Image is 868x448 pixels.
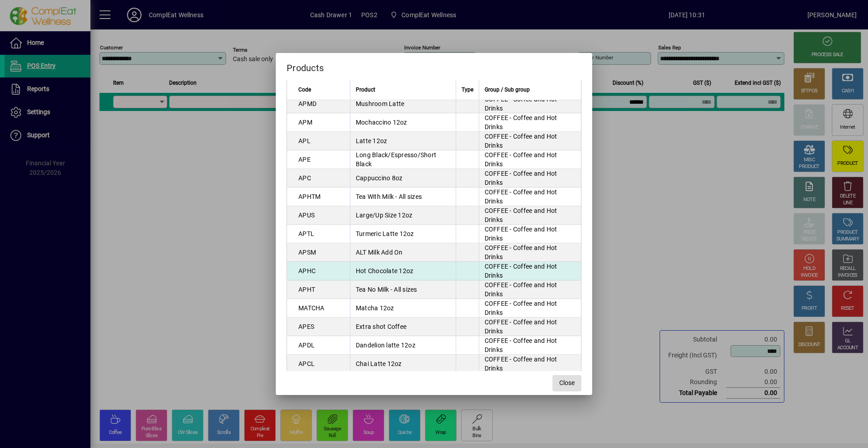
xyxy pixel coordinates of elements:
div: APTL [298,229,314,238]
div: APM [298,118,312,127]
div: APHTM [298,192,321,201]
span: Group / Sub group [485,85,530,95]
td: COFFEE - Coffee and Hot Drinks [479,169,581,188]
td: COFFEE - Coffee and Hot Drinks [479,336,581,355]
td: COFFEE - Coffee and Hot Drinks [479,243,581,262]
td: Tea With Milk - All sizes [350,188,456,206]
div: APE [298,155,311,164]
td: COFFEE - Coffee and Hot Drinks [479,262,581,280]
td: Hot Chocolate 12oz [350,262,456,280]
td: COFFEE - Coffee and Hot Drinks [479,299,581,318]
td: Latte 12oz [350,132,456,150]
td: Long Black/Espresso/Short Black [350,150,456,169]
td: Mushroom Latte [350,95,456,113]
div: APSM [298,248,316,257]
td: Turmeric Latte 12oz [350,225,456,243]
div: APL [298,136,311,145]
td: Chai Latte 12oz [350,355,456,373]
span: Code [298,85,311,95]
td: COFFEE - Coffee and Hot Drinks [479,188,581,206]
td: COFFEE - Coffee and Hot Drinks [479,113,581,132]
td: Tea No Milk - All sizes [350,280,456,299]
button: Close [552,375,581,391]
td: COFFEE - Coffee and Hot Drinks [479,225,581,243]
td: COFFEE - Coffee and Hot Drinks [479,206,581,225]
td: COFFEE - Coffee and Hot Drinks [479,318,581,336]
td: ALT Milk Add On [350,243,456,262]
td: Mochaccino 12oz [350,113,456,132]
td: Large/Up Size 12oz [350,206,456,225]
td: Extra shot Coffee [350,318,456,336]
div: APUS [298,211,315,220]
td: COFFEE - Coffee and Hot Drinks [479,95,581,113]
td: COFFEE - Coffee and Hot Drinks [479,280,581,299]
div: APMD [298,99,316,108]
span: Product [356,85,375,95]
td: Matcha 12oz [350,299,456,318]
td: COFFEE - Coffee and Hot Drinks [479,150,581,169]
td: Dandelion latte 12oz [350,336,456,355]
div: APHC [298,266,316,275]
span: Type [462,85,473,95]
div: APC [298,173,311,183]
td: COFFEE - Coffee and Hot Drinks [479,355,581,373]
td: COFFEE - Coffee and Hot Drinks [479,132,581,150]
span: Close [559,378,575,388]
h2: Products [276,53,592,79]
div: APCL [298,359,315,368]
div: APDL [298,341,315,350]
td: Cappuccino 8oz [350,169,456,188]
div: APES [298,322,314,331]
div: MATCHA [298,303,325,313]
div: APHT [298,285,315,294]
